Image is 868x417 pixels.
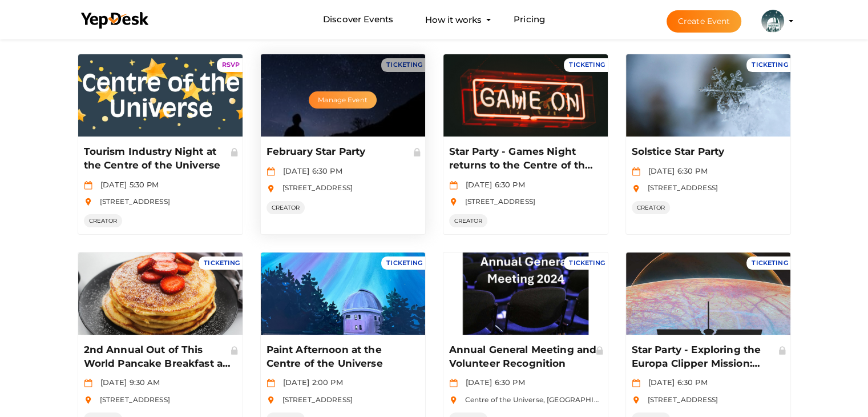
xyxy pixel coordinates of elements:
span: Centre of the Universe, [GEOGRAPHIC_DATA], [GEOGRAPHIC_DATA] [459,395,707,404]
img: Private Event [229,147,240,157]
img: calendar.svg [267,167,275,176]
img: location.svg [632,396,640,404]
img: calendar.svg [267,379,275,387]
span: CREATOR [632,201,671,214]
span: [STREET_ADDRESS] [277,183,353,192]
span: CREATOR [267,201,305,214]
span: CREATOR [449,214,488,227]
p: 2nd Annual Out of This World Pancake Breakfast at the Centre of the Universe [84,343,234,371]
span: [DATE] 6:30 PM [643,166,708,175]
img: location.svg [449,198,458,206]
span: [DATE] 2:00 PM [277,378,343,387]
span: [DATE] 5:30 PM [95,180,159,189]
p: Tourism Industry Night at the Centre of the Universe [84,145,234,173]
a: Pricing [514,9,545,30]
span: [STREET_ADDRESS] [277,395,353,404]
span: [STREET_ADDRESS] [642,395,718,404]
span: [STREET_ADDRESS] [94,197,170,206]
img: location.svg [267,396,275,404]
span: [DATE] 6:30 PM [643,378,708,387]
span: [DATE] 6:30 PM [460,378,525,387]
span: [STREET_ADDRESS] [94,395,170,404]
span: [STREET_ADDRESS] [459,197,535,206]
button: Manage Event [309,91,376,109]
span: CREATOR [84,214,123,227]
img: Private Event [595,345,605,355]
p: Star Party - Games Night returns to the Centre of the Universe [449,145,599,173]
img: location.svg [84,396,92,404]
button: Create Event [667,10,742,33]
img: calendar.svg [632,167,640,176]
a: Discover Events [323,9,393,30]
img: calendar.svg [84,181,92,190]
span: [DATE] 6:30 PM [277,166,342,175]
img: Private Event [412,147,422,157]
p: Annual General Meeting and Volunteer Recognition [449,343,599,371]
img: Private Event [777,345,788,355]
img: location.svg [267,185,275,193]
span: [DATE] 9:30 AM [95,378,160,387]
span: [STREET_ADDRESS] [642,183,718,192]
img: calendar.svg [84,379,92,387]
img: calendar.svg [632,379,640,387]
p: Paint Afternoon at the Centre of the Universe [267,343,417,371]
button: How it works [422,9,485,30]
span: [DATE] 6:30 PM [460,180,525,189]
img: location.svg [632,185,640,193]
img: Private Event [229,345,240,355]
img: location.svg [84,198,92,206]
img: location.svg [449,396,458,404]
p: February Star Party [267,145,417,159]
img: calendar.svg [449,181,458,190]
img: KH323LD6_small.jpeg [761,10,784,33]
img: calendar.svg [449,379,458,387]
p: Star Party - Exploring the Europa Clipper Mission: Deep Diving into a Secret Ocean World [632,343,782,371]
p: Solstice Star Party [632,145,782,159]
